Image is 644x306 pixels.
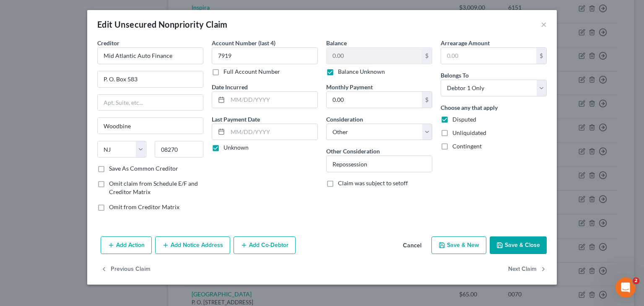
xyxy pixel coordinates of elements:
div: $ [422,92,432,108]
button: Cancel [396,237,428,254]
span: Claim was subject to setoff [338,179,408,187]
input: 0.00 [327,92,422,108]
label: Other Consideration [326,147,380,156]
input: MM/DD/YYYY [228,124,317,140]
label: Last Payment Date [212,115,260,124]
button: × [541,19,547,29]
input: MM/DD/YYYY [228,92,317,108]
button: Save & New [431,236,486,254]
span: Contingent [452,143,482,150]
div: $ [422,48,432,64]
div: $ [536,48,546,64]
input: Enter zip... [155,141,204,158]
input: Specify... [327,156,432,172]
label: Account Number (last 4) [212,39,275,47]
button: Add Action [101,236,152,254]
span: Omit from Creditor Matrix [109,203,179,210]
label: Date Incurred [212,83,248,91]
input: Enter city... [98,118,203,134]
input: XXXX [212,47,318,64]
span: Unliquidated [452,129,486,136]
span: Belongs To [441,72,469,79]
input: Search creditor by name... [97,47,203,64]
label: Balance [326,39,347,47]
button: Save & Close [490,236,547,254]
span: Creditor [97,39,119,47]
label: Consideration [326,115,363,124]
button: Add Notice Address [155,236,230,254]
div: Edit Unsecured Nonpriority Claim [97,18,228,30]
span: Disputed [452,116,476,123]
label: Unknown [223,143,249,152]
input: 0.00 [441,48,536,64]
label: Save As Common Creditor [109,164,178,173]
button: Previous Claim [101,261,151,278]
label: Monthly Payment [326,83,373,91]
label: Arrearage Amount [441,39,490,47]
span: Omit claim from Schedule E/F and Creditor Matrix [109,180,198,195]
iframe: Intercom live chat [615,277,636,298]
input: Apt, Suite, etc... [98,95,203,111]
label: Full Account Number [223,67,280,76]
button: Next Claim [508,261,547,278]
label: Balance Unknown [338,67,385,76]
input: 0.00 [327,48,422,64]
label: Choose any that apply [441,103,498,112]
button: Add Co-Debtor [234,236,296,254]
input: Enter address... [98,71,203,87]
span: 2 [633,277,639,284]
